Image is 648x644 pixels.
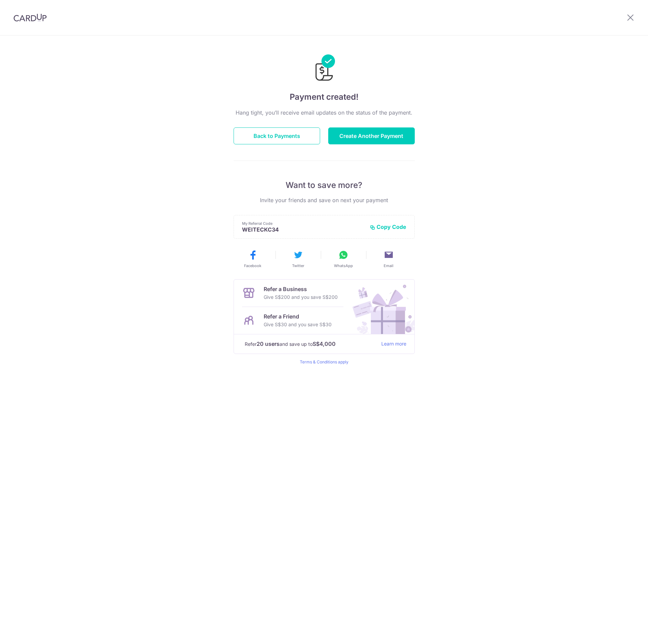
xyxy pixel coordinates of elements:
[233,249,273,268] button: Facebook
[313,54,335,83] img: Payments
[334,263,353,268] span: WhatsApp
[346,280,414,334] img: Refer
[323,249,363,268] button: WhatsApp
[234,180,415,191] p: Want to save more?
[264,320,332,329] p: Give S$30 and you save S$30
[234,109,415,117] p: Hang tight, you’ll receive email updates on the status of the payment.
[278,249,318,268] button: Twitter
[242,221,364,226] p: My Referral Code
[369,249,409,268] button: Email
[300,359,349,364] a: Terms & Conditions apply
[244,263,261,268] span: Facebook
[242,226,364,233] p: WEITECKC34
[234,196,415,204] p: Invite your friends and save on next your payment
[313,340,336,348] strong: S$4,000
[264,312,332,320] p: Refer a Friend
[264,293,338,301] p: Give S$200 and you save S$200
[14,14,47,22] img: CardUp
[234,127,320,144] button: Back to Payments
[257,340,280,348] strong: 20 users
[384,263,393,268] span: Email
[370,223,406,230] button: Copy Code
[328,127,415,144] button: Create Another Payment
[245,340,376,348] p: Refer and save up to
[264,285,338,293] p: Refer a Business
[234,91,415,103] h4: Payment created!
[292,263,304,268] span: Twitter
[381,340,406,348] a: Learn more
